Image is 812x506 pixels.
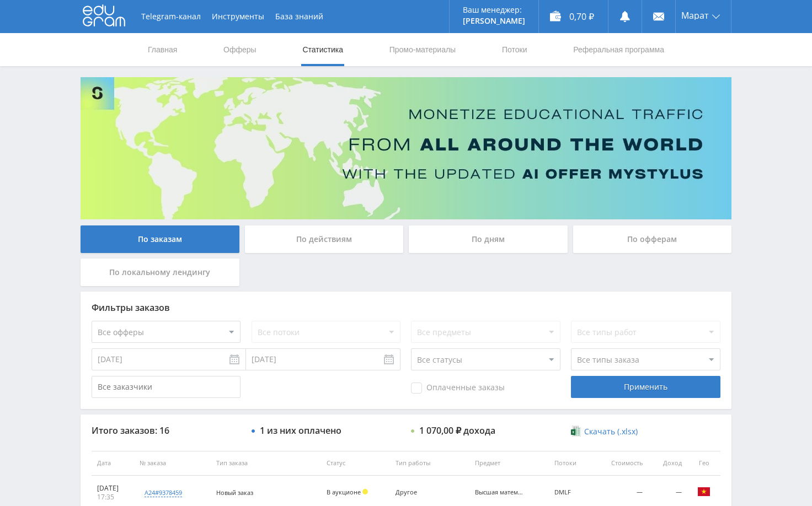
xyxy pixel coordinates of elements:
a: Офферы [222,33,258,66]
img: vnm.png [697,485,710,498]
th: № заказа [134,451,211,476]
div: a24#9378459 [145,488,182,497]
a: Скачать (.xlsx) [571,426,637,437]
a: Главная [147,33,178,66]
span: Скачать (.xlsx) [584,427,638,436]
a: Реферальная программа [572,33,665,66]
div: По действиям [245,225,404,253]
div: [DATE] [97,484,129,493]
div: 1 070,00 ₽ дохода [419,426,495,435]
input: Все заказчики [92,376,241,398]
div: По локальному лендингу [81,259,239,286]
span: В аукционе [327,488,361,496]
div: По заказам [81,225,239,253]
div: Высшая математика [475,489,525,496]
th: Доход [648,451,687,476]
span: Марат [681,11,709,20]
div: Другое [396,489,445,496]
p: Ваш менеджер: [463,6,525,14]
span: Оплаченные заказы [411,383,505,394]
img: xlsx [571,426,580,437]
th: Предмет [469,451,549,476]
p: [PERSON_NAME] [463,17,525,25]
th: Статус [321,451,390,476]
th: Стоимость [592,451,648,476]
div: DMLF [554,489,587,496]
th: Гео [687,451,720,476]
div: Итого заказов: 16 [92,426,241,435]
th: Дата [92,451,134,476]
th: Тип работы [390,451,469,476]
th: Потоки [549,451,592,476]
img: Banner [81,77,731,219]
span: Новый заказ [216,488,253,497]
div: 1 из них оплачено [260,426,341,435]
div: 17:35 [97,493,129,502]
div: Применить [571,376,720,398]
span: Холд [362,489,368,494]
a: Статистика [301,33,344,66]
div: Фильтры заказов [92,303,720,313]
div: По дням [409,225,568,253]
div: По офферам [573,225,732,253]
a: Промо-материалы [388,33,457,66]
a: Потоки [501,33,528,66]
th: Тип заказа [211,451,321,476]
